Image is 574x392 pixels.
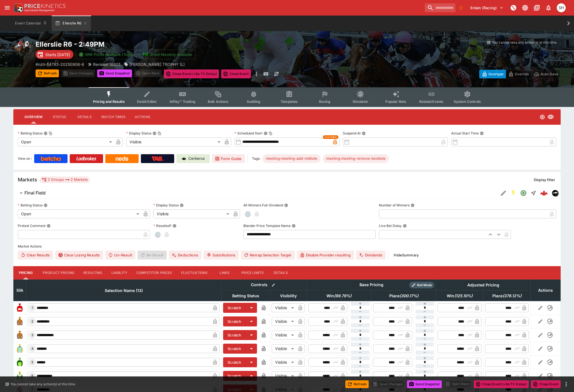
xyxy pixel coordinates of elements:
[557,3,566,12] div: Scott Hunt
[212,266,237,279] button: Links
[508,3,518,13] button: NOT Connected to PK
[223,316,246,326] button: Scratch
[415,283,434,288] span: Roll Mode
[480,131,484,135] button: Actual Start Time
[188,156,205,161] p: Cerberus
[138,251,167,259] span: Re-Result
[241,251,295,259] button: Remap Selection Target
[243,223,291,228] p: Blender Price Template Name
[15,358,24,367] img: runner 5
[18,176,37,183] h5: Markets
[357,281,386,288] div: Base Pricing
[253,69,260,78] button: more
[323,154,389,163] div: Betting Target: cerberus
[379,223,402,228] p: Live Bet Delay
[281,99,298,104] span: Templates
[334,293,351,299] em: ( 99.79 %)
[208,99,228,104] span: Bulk Actions
[444,380,471,388] div: split button
[223,330,246,340] button: Scratch
[552,190,558,196] div: nztr
[268,266,293,279] button: Details
[272,371,296,380] div: Visible
[451,131,479,136] p: Actual Start Time
[518,188,528,198] button: Open
[411,203,415,207] button: Number of Winners
[76,50,137,59] button: SRM Prices Available (Top4)
[97,69,132,77] button: Send Snapshot
[400,293,418,299] em: ( 300.17 %)
[409,282,434,288] div: Show/hide Price Roll mode configuration.
[13,266,38,279] button: Pricing
[36,69,59,77] button: Refresh
[353,99,368,104] span: Simulator
[24,190,46,196] h6: Final Field
[407,380,442,388] button: Send Snapshot
[36,61,84,67] p: Copy To Clipboard
[270,281,277,289] button: Bulk edit
[30,360,34,364] span: 5
[14,279,26,301] th: Silk
[38,266,79,279] button: Product Pricing
[137,99,157,104] span: Detail Editor
[170,99,195,104] span: InPlay™ Trading
[383,293,425,299] span: Place(300.17%)
[284,203,288,207] button: All Winners Full-Dividend
[263,154,321,163] div: Betting Target: cerberus
[226,293,265,299] span: Betting Status
[124,61,185,67] div: SIR COLIN MEADS TROPHY (L)
[18,138,114,146] div: Open
[541,71,558,77] p: Auto-Save
[212,154,245,163] a: Form Guide
[531,70,561,78] button: Auto-Save
[532,3,542,13] button: Documentation
[492,40,557,45] p: You cannot take any action(s) at this time.
[223,344,246,354] button: Scratch
[49,131,53,135] button: Copy To Clipboard
[223,357,246,367] button: Scratch
[488,71,503,77] p: Overtype
[89,87,485,107] div: Event type filters
[12,16,51,31] button: Event Calendar
[528,188,538,198] button: Straight
[15,344,24,353] img: runner 4
[30,333,34,337] span: 3
[479,70,561,78] div: Start From
[52,16,91,31] button: Ellerslie R6
[18,251,53,259] button: Clear Results
[221,279,307,290] th: Controls
[272,344,296,353] div: Visible
[97,110,130,124] button: Match Times
[176,154,210,163] a: Cerberus
[385,99,406,104] span: Popular Bets
[134,69,162,77] div: split button
[390,251,422,259] button: HideSummary
[11,382,76,387] p: You cannot take any action(s) at this time.
[530,279,560,301] th: Actions
[503,293,521,299] em: ( 376.12 %)
[164,69,219,78] button: Close Event (+8s TV Delay)
[143,52,148,57] img: jetbet-logo.svg
[547,114,554,120] svg: Visible
[158,131,161,135] button: Copy To Clipboard
[15,303,24,312] img: runner 1
[30,319,34,323] span: 2
[269,131,273,135] button: Copy To Clipboard
[99,287,149,294] span: Selection Name (13)
[263,156,321,161] span: meeting:meeting-add-midtote
[362,131,366,135] button: Suspend At
[31,306,34,310] span: 1
[530,175,558,184] button: Display filter
[76,156,96,161] img: Ladbrokes
[153,131,156,135] button: Display StatusCopy To Clipboard
[425,3,455,12] input: search
[129,61,185,67] p: [PERSON_NAME] TROPHY (L)
[55,251,103,259] button: Clear Losing Results
[20,110,47,124] button: Overview
[93,99,125,104] span: Pricing and Results
[234,131,263,136] p: Scheduled Start
[180,203,184,207] button: Display Status
[323,156,389,161] span: meeting:meeting-remove-besttote
[130,110,155,124] button: Actions
[486,293,528,299] span: Place(376.12%)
